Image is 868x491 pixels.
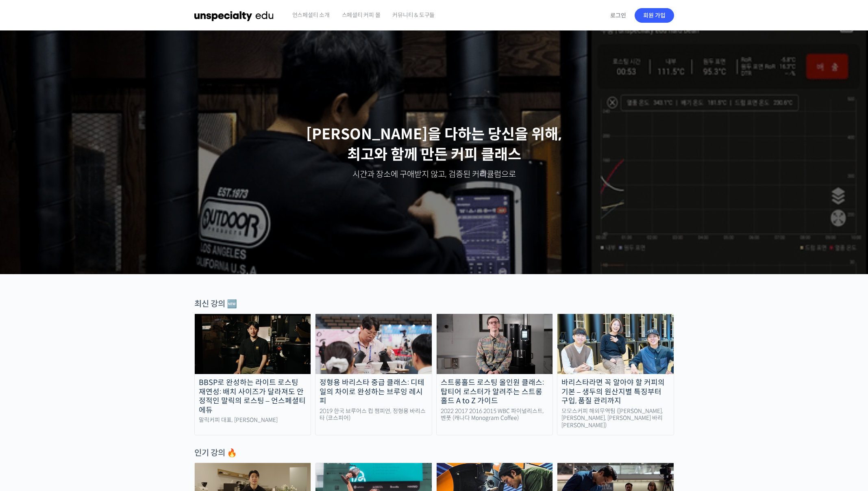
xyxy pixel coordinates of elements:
[436,314,553,435] a: 스트롱홀드 로스팅 올인원 클래스: 탑티어 로스터가 알려주는 스트롱홀드 A to Z 가이드 2022 2017 2016 2015 WBC 파이널리스트, 벤풋 (캐나다 Monogra...
[195,314,311,374] img: malic-roasting-class_course-thumbnail.jpg
[437,314,553,374] img: stronghold-roasting_course-thumbnail.jpg
[195,378,311,415] div: BBSP로 완성하는 라이트 로스팅 재연성: 배치 사이즈가 달라져도 안정적인 말릭의 로스팅 – 언스페셜티 에듀
[8,169,860,180] p: 시간과 장소에 구애받지 않고, 검증된 커리큘럼으로
[194,314,311,435] a: BBSP로 완성하는 라이트 로스팅 재연성: 배치 사이즈가 달라져도 안정적인 말릭의 로스팅 – 언스페셜티 에듀 말릭커피 대표, [PERSON_NAME]
[557,378,674,406] div: 바리스타라면 꼭 알아야 할 커피의 기본 – 생두의 원산지별 특징부터 구입, 품질 관리까지
[605,6,631,25] a: 로그인
[315,314,432,435] a: 정형용 바리스타 중급 클래스: 디테일의 차이로 완성하는 브루잉 레시피 2019 한국 브루어스 컵 챔피언, 정형용 바리스타 (코스피어)
[557,314,674,374] img: momos_course-thumbnail.jpg
[194,298,674,309] div: 최신 강의 🆕
[195,417,311,424] div: 말릭커피 대표, [PERSON_NAME]
[557,408,674,429] div: 모모스커피 해외무역팀 ([PERSON_NAME], [PERSON_NAME], [PERSON_NAME] 바리[PERSON_NAME])
[557,314,674,435] a: 바리스타라면 꼭 알아야 할 커피의 기본 – 생두의 원산지별 특징부터 구입, 품질 관리까지 모모스커피 해외무역팀 ([PERSON_NAME], [PERSON_NAME], [PER...
[315,314,432,374] img: advanced-brewing_course-thumbnail.jpeg
[194,448,674,459] div: 인기 강의 🔥
[315,408,432,422] div: 2019 한국 브루어스 컵 챔피언, 정형용 바리스타 (코스피어)
[635,8,674,23] a: 회원 가입
[315,378,432,406] div: 정형용 바리스타 중급 클래스: 디테일의 차이로 완성하는 브루잉 레시피
[437,378,553,406] div: 스트롱홀드 로스팅 올인원 클래스: 탑티어 로스터가 알려주는 스트롱홀드 A to Z 가이드
[437,408,553,422] div: 2022 2017 2016 2015 WBC 파이널리스트, 벤풋 (캐나다 Monogram Coffee)
[8,124,860,165] p: [PERSON_NAME]을 다하는 당신을 위해, 최고와 함께 만든 커피 클래스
